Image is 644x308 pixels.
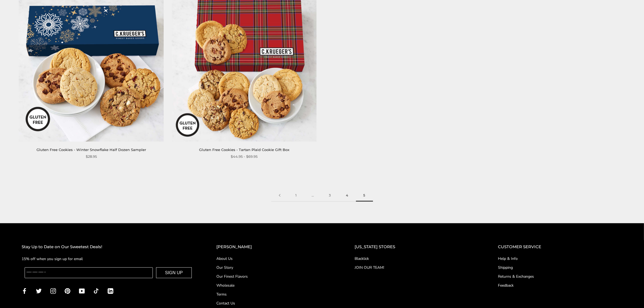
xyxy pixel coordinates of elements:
a: YouTube [79,288,85,294]
button: SIGN UP [156,267,192,278]
a: Pinterest [65,288,70,294]
a: Contact Us [216,300,333,306]
span: … [304,189,322,202]
a: 3 [322,189,339,202]
a: Wholesale [216,283,333,288]
a: Gluten Free Cookies - Tartan Plaid Cookie Gift Box [199,148,289,152]
a: Blacklick [355,256,476,261]
a: About Us [216,256,333,261]
a: JOIN OUR TEAM! [355,265,476,270]
a: Our Story [216,265,333,270]
a: Help & Info [498,256,622,261]
a: Twitter [36,288,42,294]
h2: [US_STATE] STORES [355,244,476,250]
a: Feedback [498,283,622,288]
h2: [PERSON_NAME] [216,244,333,250]
a: Instagram [50,288,56,294]
h2: Stay Up to Date on Our Sweetest Deals! [22,244,195,250]
span: $28.95 [86,154,97,159]
a: Our Finest Flavors [216,274,333,279]
span: 5 [356,189,373,202]
a: Previous page [271,189,288,202]
a: Shipping [498,265,622,270]
input: Enter your email [25,267,153,278]
a: Facebook [22,288,27,294]
a: 1 [288,189,304,202]
a: 4 [339,189,356,202]
span: $44.95 - $69.95 [231,154,257,159]
a: LinkedIn [108,288,113,294]
a: Returns & Exchanges [498,274,622,279]
h2: CUSTOMER SERVICE [498,244,622,250]
a: Terms [216,291,333,297]
a: Gluten Free Cookies - Winter Snowflake Half Dozen Sampler [37,148,146,152]
a: TikTok [93,288,99,294]
p: 15% off when you sign up for email [22,256,195,262]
